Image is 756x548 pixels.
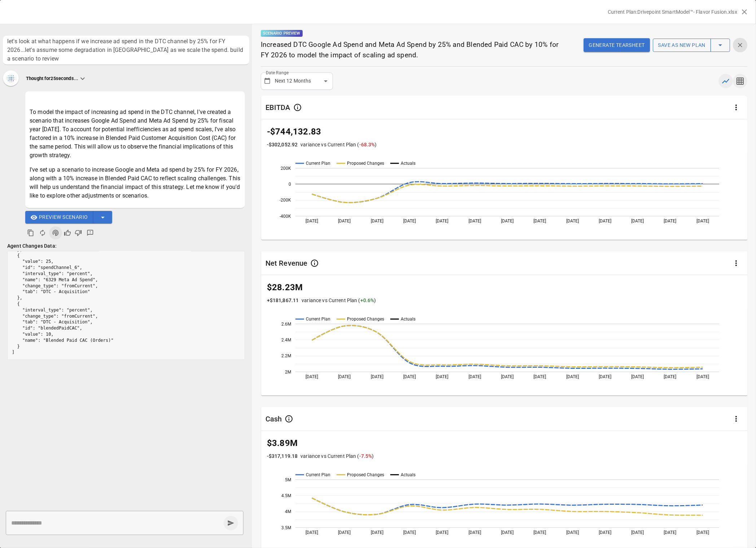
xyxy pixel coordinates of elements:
img: Thinking [6,73,16,83]
p: Next 12 Months [275,77,311,85]
text: [DATE] [566,218,579,224]
button: Save as new plan [653,39,711,52]
span: let's look at what happens if we increase ad spend in the DTC channel by 25% for FY 2026...let's ... [7,37,245,63]
text: Actuals [401,472,416,477]
text: [DATE] [370,530,383,535]
text: [DATE] [403,530,416,535]
p: variance vs Current Plan ( ) [302,297,376,304]
text: [DATE] [468,530,481,535]
text: Current Plan [306,472,330,477]
p: + $181,867.11 [267,297,299,304]
p: variance vs Current Plan ( ) [300,452,374,460]
p: -$744,132.83 [267,125,742,138]
text: Proposed Changes [347,317,384,322]
span: Preview Scenario [39,213,88,222]
p: Current Plan: Drivepoint SmartModel™- Flavor Fusion.xlsx [608,8,737,16]
svg: A chart. [261,157,748,242]
text: [DATE] [664,530,676,535]
div: Net Revenue [265,258,308,268]
text: [DATE] [566,374,579,379]
span: -7.5 % [359,453,372,459]
p: $28.23M [267,281,742,294]
button: Agent Changes Data [49,226,62,239]
text: [DATE] [306,530,318,535]
text: [DATE] [599,218,611,224]
text: [DATE] [338,218,351,224]
text: [DATE] [664,218,676,224]
p: I've set up a scenario to increase Google and Meta ad spend by 25% for FY 2026, along with a 10% ... [30,165,241,200]
text: [DATE] [664,374,676,379]
button: Copy to clipboard [25,227,36,238]
text: 4M [285,509,291,514]
p: Agent Changes Data: [7,242,245,249]
text: [DATE] [696,374,709,379]
button: Generate Tearsheet [584,38,650,52]
text: [DATE] [468,218,481,224]
pre: [ { "id": "spendChannel_4", "name": "6315 Google Ad Spend", "change_type": "fromCurrent", "value"... [8,194,245,360]
p: Scenario Preview [261,30,303,37]
text: 200K [281,166,291,171]
text: 5M [285,477,291,482]
text: [DATE] [403,218,416,224]
text: [DATE] [436,218,448,224]
button: Regenerate Response [36,226,49,239]
text: [DATE] [436,530,448,535]
text: [DATE] [370,374,383,379]
svg: A chart. [261,313,748,397]
text: [DATE] [370,218,383,224]
text: [DATE] [306,218,318,224]
p: To model the impact of increasing ad spend in the DTC channel, I've created a scenario that incre... [30,108,241,160]
text: [DATE] [533,374,546,379]
text: [DATE] [501,530,514,535]
text: 2.6M [281,322,291,327]
text: 2.4M [281,337,291,342]
p: variance vs Current Plan ( ) [300,141,377,149]
p: Thought for 25 seconds... [26,75,78,82]
text: [DATE] [306,374,318,379]
text: Proposed Changes [347,161,384,166]
text: [DATE] [436,374,448,379]
text: -400K [280,214,291,219]
text: 2M [285,370,291,375]
text: [DATE] [696,218,709,224]
text: [DATE] [631,530,644,535]
text: 0 [289,182,291,187]
text: 4.5M [281,493,291,498]
p: -$317,119.18 [267,452,298,460]
p: Increased DTC Google Ad Spend and Meta Ad Spend by 25% and Blended Paid CAC by 10% for FY 2026 to... [261,40,567,61]
text: [DATE] [338,374,351,379]
text: [DATE] [533,530,546,535]
label: Date Range [266,70,289,76]
text: Actuals [401,317,416,322]
text: Actuals [401,161,416,166]
text: Current Plan [306,161,330,166]
text: Proposed Changes [347,472,384,477]
text: [DATE] [501,374,514,379]
text: Current Plan [306,317,330,322]
p: -$302,052.92 [267,141,298,149]
text: [DATE] [631,374,644,379]
button: Detailed Feedback [84,226,97,239]
text: [DATE] [599,374,611,379]
text: [DATE] [566,530,579,535]
text: [DATE] [599,530,611,535]
text: [DATE] [696,530,709,535]
button: Preview Scenario [25,211,94,224]
div: EBITDA [265,103,290,112]
button: Good Response [62,227,73,238]
span: -68.3 % [359,142,375,147]
text: [DATE] [631,218,644,224]
button: Bad Response [73,227,84,238]
div: Cash [265,414,282,424]
text: [DATE] [338,530,351,535]
text: [DATE] [501,218,514,224]
text: [DATE] [468,374,481,379]
span: + 0.6 % [360,297,374,303]
text: -200K [280,198,291,203]
text: 3.5M [281,525,291,530]
text: [DATE] [403,374,416,379]
p: $3.89M [267,437,742,450]
text: 2.2M [281,353,291,358]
